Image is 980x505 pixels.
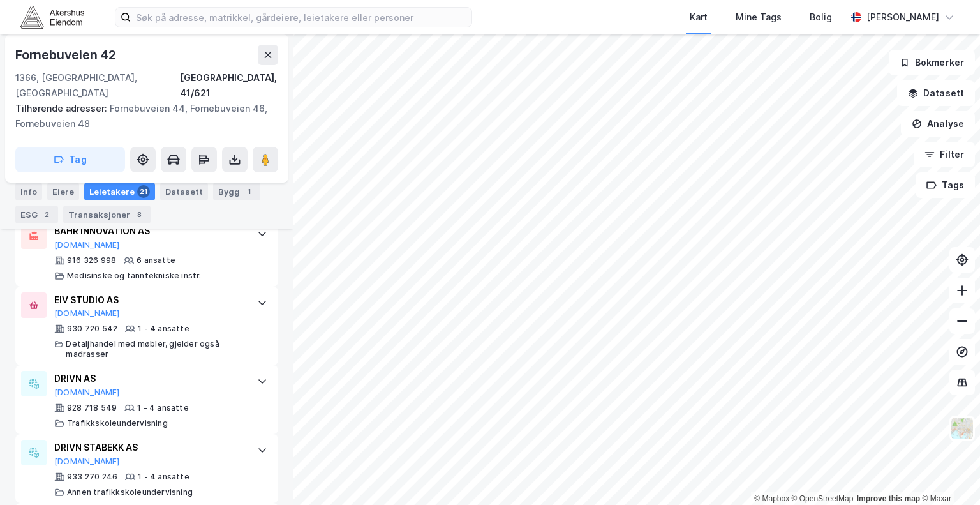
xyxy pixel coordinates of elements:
button: Bokmerker [889,50,975,75]
div: DRIVN AS [54,371,244,386]
div: Medisinske og tanntekniske instr. [67,271,202,281]
div: 930 720 542 [67,324,117,334]
iframe: Chat Widget [916,444,980,505]
div: Bolig [810,10,832,25]
button: Analyse [901,111,975,137]
div: 1 - 4 ansatte [138,472,189,482]
button: [DOMAIN_NAME] [54,388,120,398]
div: Kontrollprogram for chat [916,444,980,505]
button: [DOMAIN_NAME] [54,456,120,467]
button: Tags [916,172,975,198]
div: Annen trafikkskoleundervisning [67,487,193,497]
div: ESG [15,206,58,223]
div: Kart [690,10,708,25]
button: Filter [914,142,975,167]
input: Søk på adresse, matrikkel, gårdeiere, leietakere eller personer [131,8,471,27]
div: [GEOGRAPHIC_DATA], 41/621 [180,70,278,101]
button: [DOMAIN_NAME] [54,240,120,250]
div: Fornebuveien 42 [15,45,119,65]
div: 933 270 246 [67,472,117,482]
a: Mapbox [754,494,789,503]
div: 1 [242,185,255,198]
div: Eiere [47,183,79,200]
div: 6 ansatte [137,255,175,266]
button: [DOMAIN_NAME] [54,308,120,319]
div: Leietakere [84,183,155,200]
div: 928 718 549 [67,403,117,413]
div: 1366, [GEOGRAPHIC_DATA], [GEOGRAPHIC_DATA] [15,70,180,101]
div: EIV STUDIO AS [54,292,244,308]
div: Info [15,183,42,200]
div: 8 [133,208,145,221]
a: OpenStreetMap [792,494,854,503]
img: akershus-eiendom-logo.9091f326c980b4bce74ccdd9f866810c.svg [20,6,84,28]
a: Improve this map [857,494,920,503]
span: Tilhørende adresser: [15,103,110,114]
div: Mine Tags [736,10,782,25]
img: Z [950,416,974,441]
button: Datasett [897,80,975,106]
div: 916 326 998 [67,255,116,266]
div: [PERSON_NAME] [866,10,939,25]
div: Detaljhandel med møbler, gjelder også madrasser [66,339,244,359]
div: 21 [137,185,150,198]
div: 1 - 4 ansatte [137,403,189,413]
div: DRIVN STABEKK AS [54,440,244,455]
div: Trafikkskoleundervisning [67,418,168,428]
div: Datasett [160,183,208,200]
div: BAHR INNOVATION AS [54,223,244,239]
button: Tag [15,147,125,172]
div: Fornebuveien 44, Fornebuveien 46, Fornebuveien 48 [15,101,268,132]
div: 2 [40,208,53,221]
div: Bygg [213,183,260,200]
div: Transaksjoner [63,206,151,223]
div: 1 - 4 ansatte [138,324,189,334]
